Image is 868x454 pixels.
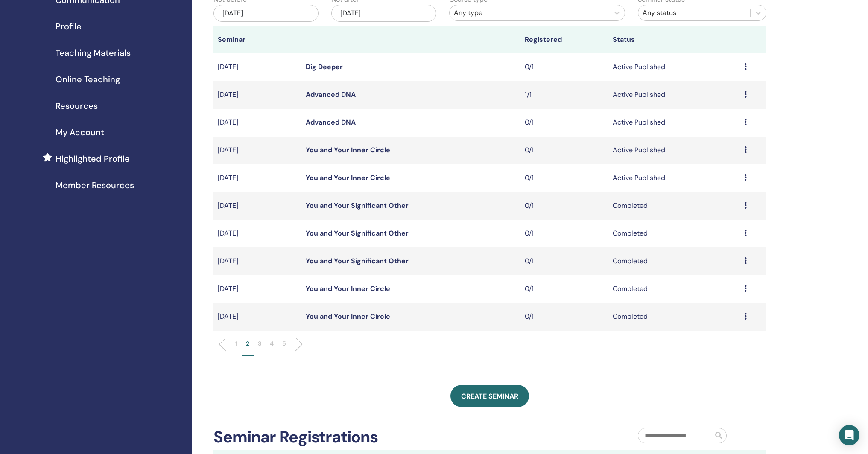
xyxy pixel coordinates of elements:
td: Completed [608,247,740,275]
td: [DATE] [213,109,301,137]
div: [DATE] [213,5,319,22]
p: 5 [282,339,286,348]
p: 1 [235,339,237,348]
a: Dig Deeper [306,62,343,71]
td: Completed [608,303,740,331]
th: Status [608,26,740,53]
td: [DATE] [213,81,301,109]
td: 0/1 [520,109,608,137]
p: 3 [258,339,261,348]
td: [DATE] [213,303,301,331]
div: [DATE] [331,5,436,22]
td: [DATE] [213,275,301,303]
td: Completed [608,220,740,247]
td: [DATE] [213,192,301,220]
a: You and Your Inner Circle [306,284,390,293]
td: [DATE] [213,247,301,275]
span: My Account [56,126,104,139]
th: Registered [520,26,608,53]
td: 0/1 [520,137,608,164]
p: 2 [246,339,249,348]
a: Create seminar [450,385,529,407]
td: Active Published [608,81,740,109]
td: Active Published [608,164,740,192]
td: Completed [608,192,740,220]
td: [DATE] [213,53,301,81]
td: 0/1 [520,220,608,247]
a: Advanced DNA [306,118,356,127]
td: [DATE] [213,137,301,164]
th: Seminar [213,26,301,53]
td: 1/1 [520,81,608,109]
span: Online Teaching [56,73,120,86]
span: Create seminar [461,392,518,401]
span: Profile [56,20,82,33]
td: [DATE] [213,164,301,192]
a: You and Your Inner Circle [306,173,390,182]
td: 0/1 [520,275,608,303]
span: Resources [56,99,98,112]
p: 4 [270,339,274,348]
a: You and Your Significant Other [306,256,409,265]
span: Member Resources [56,179,134,192]
td: 0/1 [520,247,608,275]
span: Highlighted Profile [56,152,130,165]
a: You and Your Significant Other [306,229,409,238]
td: [DATE] [213,220,301,247]
td: Active Published [608,137,740,164]
td: Active Published [608,53,740,81]
a: You and Your Inner Circle [306,146,390,154]
h2: Seminar Registrations [213,428,378,447]
td: 0/1 [520,53,608,81]
span: Teaching Materials [56,47,131,59]
td: 0/1 [520,192,608,220]
div: Open Intercom Messenger [839,425,859,445]
div: Any type [454,8,605,18]
a: You and Your Significant Other [306,201,409,210]
td: 0/1 [520,303,608,331]
td: Completed [608,275,740,303]
div: Any status [643,8,746,18]
td: 0/1 [520,164,608,192]
a: You and Your Inner Circle [306,312,390,321]
td: Active Published [608,109,740,137]
a: Advanced DNA [306,90,356,99]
